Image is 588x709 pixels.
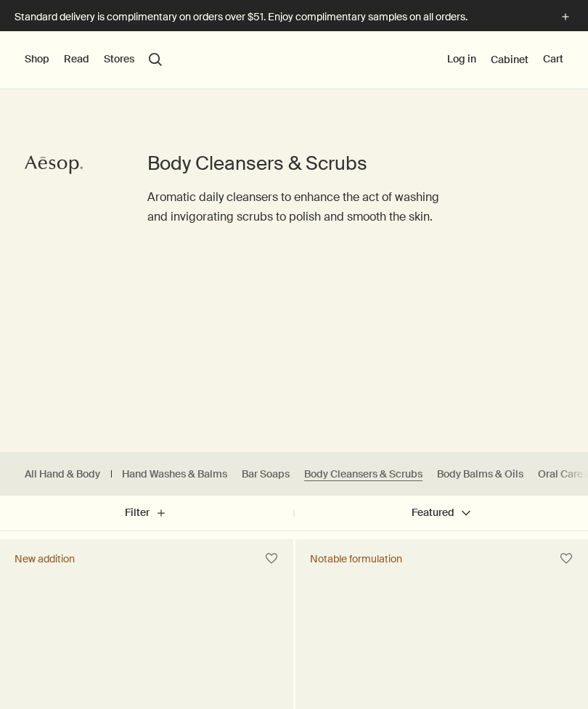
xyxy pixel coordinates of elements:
a: Cabinet [491,53,528,66]
a: Body Cleansers & Scrubs [304,467,422,481]
button: Standard delivery is complimentary on orders over $51. Enjoy complimentary samples on all orders. [15,9,573,25]
button: Stores [104,52,134,67]
a: Body Balms & Oils [437,467,523,481]
nav: supplementary [447,31,563,89]
p: Aromatic daily cleansers to enhance the act of washing and invigorating scrubs to polish and smoo... [147,187,441,226]
button: Shop [25,52,49,67]
button: Featured [294,496,588,530]
button: Open search [149,53,162,66]
button: Save to cabinet [553,546,579,572]
a: All Hand & Body [25,467,100,481]
a: Bar Soaps [242,467,290,481]
svg: Aesop [25,154,83,176]
p: Standard delivery is complimentary on orders over $51. Enjoy complimentary samples on all orders. [15,9,543,25]
nav: primary [25,31,162,89]
div: New addition [15,552,75,565]
button: Log in [447,52,476,67]
a: Aesop [21,150,86,183]
h1: Body Cleansers & Scrubs [147,151,441,176]
button: Read [64,52,89,67]
button: Save to cabinet [258,546,285,572]
div: Notable formulation [310,552,402,565]
button: Cart [543,52,563,67]
a: Hand Washes & Balms [122,467,227,481]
